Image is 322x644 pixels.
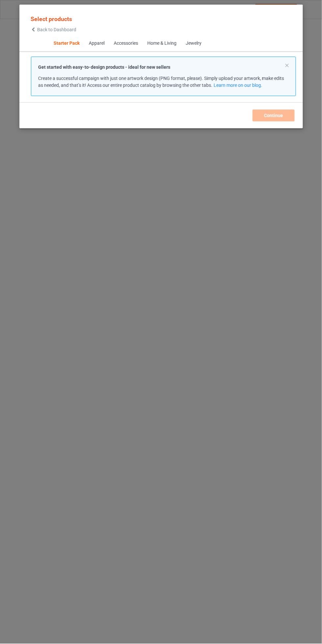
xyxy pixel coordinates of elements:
div: Apparel [89,40,105,47]
span: Back to Dashboard [37,27,76,32]
div: Accessories [114,40,138,47]
span: Select products [31,15,72,22]
a: Learn more on our blog. [213,83,262,88]
span: Starter Pack [49,36,84,51]
div: Jewelry [186,40,202,47]
div: Home & Living [147,40,177,47]
strong: Get started with easy-to-design products - ideal for new sellers [38,64,170,70]
span: Create a successful campaign with just one artwork design (PNG format, please). Simply upload you... [38,76,284,88]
